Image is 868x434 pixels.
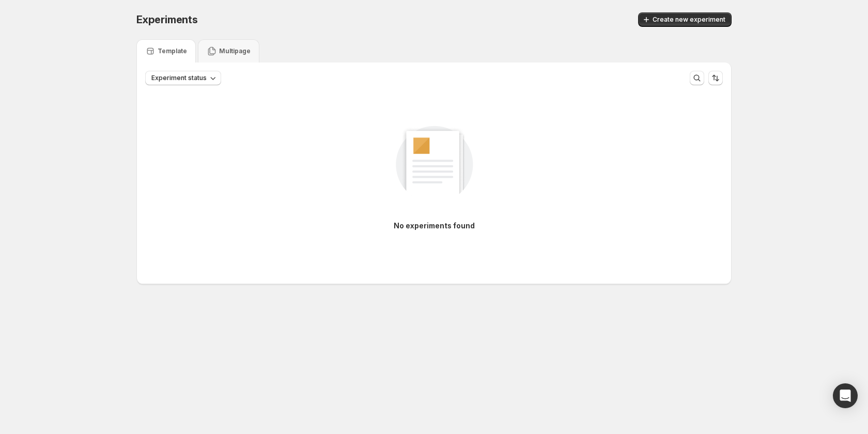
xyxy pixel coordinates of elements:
span: Create new experiment [653,16,725,24]
span: Experiment status [151,74,207,82]
div: Open Intercom Messenger [833,383,858,408]
button: Create new experiment [638,12,732,27]
span: Experiments [136,13,198,26]
button: Sort the results [708,71,723,85]
p: No experiments found [394,221,475,231]
p: Multipage [219,47,251,55]
button: Experiment status [145,71,221,85]
p: Template [158,47,187,55]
